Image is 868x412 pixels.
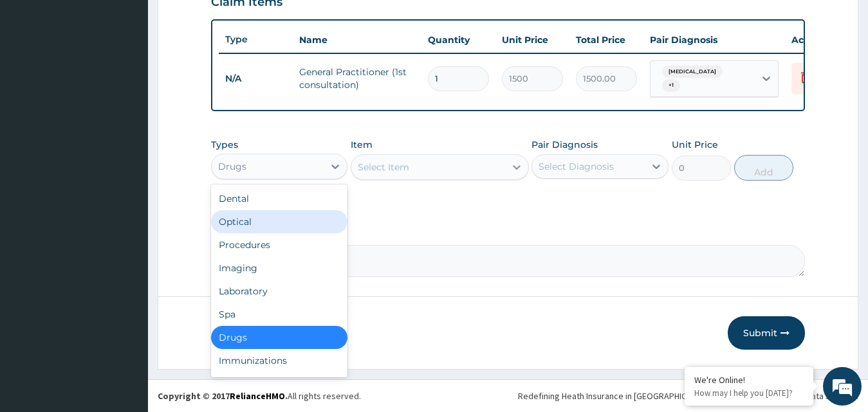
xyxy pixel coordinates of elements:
[158,390,288,402] strong: Copyright © 2017 .
[69,143,183,273] span: No previous conversation
[421,27,495,53] th: Quantity
[211,227,806,238] label: Comment
[211,139,238,150] label: Types
[734,155,793,181] button: Add
[785,27,849,53] th: Actions
[80,292,172,317] div: Chat Now
[219,28,293,51] th: Type
[211,372,348,395] div: Others
[230,390,285,402] a: RelianceHMO
[219,67,293,91] td: N/A
[694,388,804,399] p: How may I help you today?
[211,6,242,37] div: Minimize live chat window
[211,210,348,233] div: Optical
[211,187,348,210] div: Dental
[293,59,421,98] td: General Practitioner (1st consultation)
[495,27,569,53] th: Unit Price
[148,379,868,412] footer: All rights reserved.
[569,27,643,53] th: Total Price
[539,160,614,173] div: Select Diagnosis
[211,349,348,372] div: Immunizations
[694,374,804,386] div: We're Online!
[211,326,348,349] div: Drugs
[672,138,718,151] label: Unit Price
[643,27,785,53] th: Pair Diagnosis
[67,72,216,89] div: Conversation(s)
[293,27,421,53] th: Name
[351,138,373,151] label: Item
[211,280,348,303] div: Laboratory
[211,303,348,326] div: Spa
[211,233,348,256] div: Procedures
[662,79,680,92] span: + 1
[728,316,805,350] button: Submit
[662,66,723,78] span: [MEDICAL_DATA]
[218,160,246,173] div: Drugs
[531,138,598,151] label: Pair Diagnosis
[518,390,858,402] div: Redefining Heath Insurance in [GEOGRAPHIC_DATA] using Telemedicine and Data Science!
[211,256,348,280] div: Imaging
[358,161,409,174] div: Select Item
